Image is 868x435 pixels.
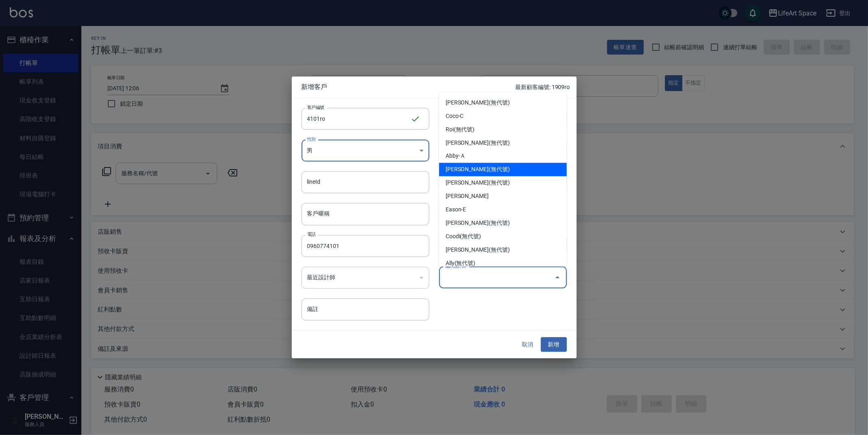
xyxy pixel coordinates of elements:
[439,163,567,176] li: [PERSON_NAME](無代號)
[541,337,567,352] button: 新增
[551,271,564,284] button: Close
[439,176,567,190] li: [PERSON_NAME](無代號)
[307,104,324,110] label: 客戶編號
[439,136,567,150] li: [PERSON_NAME](無代號)
[439,217,567,230] li: [PERSON_NAME](無代號)
[439,190,567,203] li: [PERSON_NAME]
[302,139,429,161] div: 男
[439,203,567,217] li: Eason-E
[439,96,567,109] li: [PERSON_NAME](無代號)
[439,244,567,257] li: [PERSON_NAME](無代號)
[445,263,466,269] label: 偏好設計師
[439,150,567,163] li: Abby-Ａ
[302,83,516,91] span: 新增客戶
[439,109,567,123] li: Coco-C
[515,83,570,91] p: 最新顧客編號: 1909ro
[307,136,316,142] label: 性別
[439,123,567,136] li: Roi(無代號)
[515,337,541,352] button: 取消
[439,257,567,270] li: Ally(無代號)
[439,230,567,244] li: Coodi(無代號)
[307,231,316,237] label: 電話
